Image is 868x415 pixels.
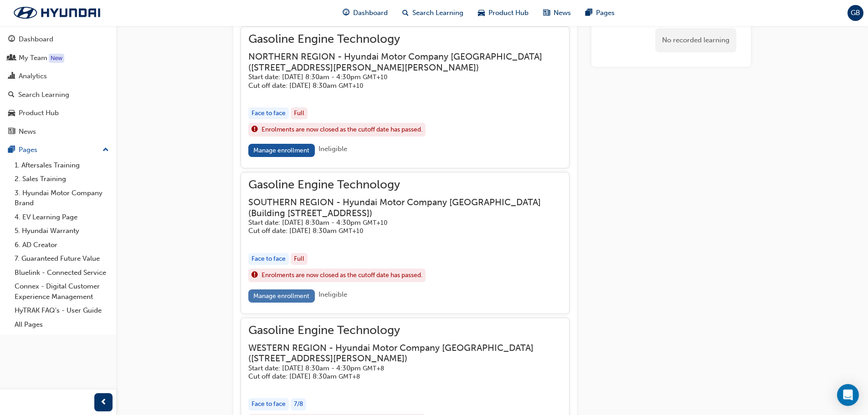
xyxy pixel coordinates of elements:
[11,304,113,318] a: HyTRAK FAQ's - User Guide
[4,29,113,142] button: DashboardMy TeamAnalyticsSearch LearningProduct HubNews
[248,144,315,157] a: Manage enrollment
[8,72,15,81] span: chart-icon
[395,4,471,22] a: search-iconSearch Learning
[554,8,571,18] span: News
[335,4,395,22] a: guage-iconDashboard
[488,8,529,18] span: Product Hub
[847,5,863,21] button: GB
[851,8,860,18] span: GB
[11,266,113,280] a: Bluelink - Connected Service
[291,253,308,265] div: Full
[262,270,422,281] span: Enrolments are now closed as the cutoff date has passed.
[291,398,306,410] div: 7 / 8
[8,54,15,62] span: people-icon
[248,107,289,120] div: Face to face
[318,290,347,299] span: Ineligible
[103,144,109,156] span: up-icon
[837,384,859,406] div: Open Intercom Messenger
[11,252,113,266] a: 7. Guaranteed Future Value
[11,210,113,224] a: 4. EV Learning Page
[252,269,258,281] span: exclaim-icon
[248,81,547,90] h5: Cut off date: [DATE] 8:30am
[339,82,363,90] span: Australian Eastern Standard Time GMT+10
[4,86,113,103] a: Search Learning
[339,373,360,380] span: Australian Western Standard Time GMT+8
[19,53,47,63] div: My Team
[100,397,107,408] span: prev-icon
[4,68,113,85] a: Analytics
[19,108,59,118] div: Product Hub
[248,343,547,364] h3: WESTERN REGION - Hyundai Motor Company [GEOGRAPHIC_DATA] ( [STREET_ADDRESS][PERSON_NAME] )
[11,279,113,304] a: Connex - Digital Customer Experience Management
[8,109,15,117] span: car-icon
[339,227,363,235] span: Australian Eastern Standard Time GMT+10
[353,8,388,18] span: Dashboard
[262,125,422,135] span: Enrolments are now closed as the cutoff date has passed.
[596,8,615,18] span: Pages
[18,90,69,100] div: Search Learning
[248,289,315,303] a: Manage enrollment
[4,105,113,121] a: Product Hub
[363,219,387,227] span: Australian Eastern Standard Time GMT+10
[248,372,547,381] h5: Cut off date: [DATE] 8:30am
[655,28,736,52] div: No recorded learning
[248,227,547,235] h5: Cut off date: [DATE] 8:30am
[248,253,289,265] div: Face to face
[248,398,289,410] div: Face to face
[4,50,113,66] a: My Team
[11,186,113,210] a: 3. Hyundai Motor Company Brand
[5,3,109,22] img: Trak
[248,34,562,161] button: Gasoline Engine TechnologyNORTHERN REGION - Hyundai Motor Company [GEOGRAPHIC_DATA]([STREET_ADDRE...
[248,197,547,218] h3: SOUTHERN REGION - Hyundai Motor Company [GEOGRAPHIC_DATA] ( Building [STREET_ADDRESS] )
[4,142,113,158] button: Pages
[19,127,36,137] div: News
[318,145,347,153] span: Ineligible
[248,218,547,227] h5: Start date: [DATE] 8:30am - 4:30pm
[248,34,562,45] span: Gasoline Engine Technology
[578,4,622,22] a: pages-iconPages
[11,238,113,252] a: 6. AD Creator
[8,91,15,99] span: search-icon
[4,123,113,140] a: News
[363,73,387,81] span: Australian Eastern Standard Time GMT+10
[412,8,463,18] span: Search Learning
[8,35,15,44] span: guage-icon
[536,4,578,22] a: news-iconNews
[248,51,547,73] h3: NORTHERN REGION - Hyundai Motor Company [GEOGRAPHIC_DATA] ( [STREET_ADDRESS][PERSON_NAME][PERSON_...
[291,107,308,120] div: Full
[49,54,64,63] div: Tooltip anchor
[248,180,562,190] span: Gasoline Engine Technology
[11,224,113,238] a: 5. Hyundai Warranty
[19,34,53,45] div: Dashboard
[11,318,113,332] a: All Pages
[19,71,47,81] div: Analytics
[248,180,562,306] button: Gasoline Engine TechnologySOUTHERN REGION - Hyundai Motor Company [GEOGRAPHIC_DATA](Building [STR...
[586,7,592,19] span: pages-icon
[543,7,550,19] span: news-icon
[8,146,15,154] span: pages-icon
[8,128,15,136] span: news-icon
[343,7,349,19] span: guage-icon
[252,124,258,136] span: exclaim-icon
[471,4,536,22] a: car-iconProduct Hub
[363,364,384,372] span: Australian Western Standard Time GMT+8
[402,7,409,19] span: search-icon
[478,7,485,19] span: car-icon
[248,325,562,336] span: Gasoline Engine Technology
[4,31,113,48] a: Dashboard
[11,172,113,186] a: 2. Sales Training
[248,73,547,81] h5: Start date: [DATE] 8:30am - 4:30pm
[11,158,113,172] a: 1. Aftersales Training
[19,145,37,155] div: Pages
[248,364,547,373] h5: Start date: [DATE] 8:30am - 4:30pm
